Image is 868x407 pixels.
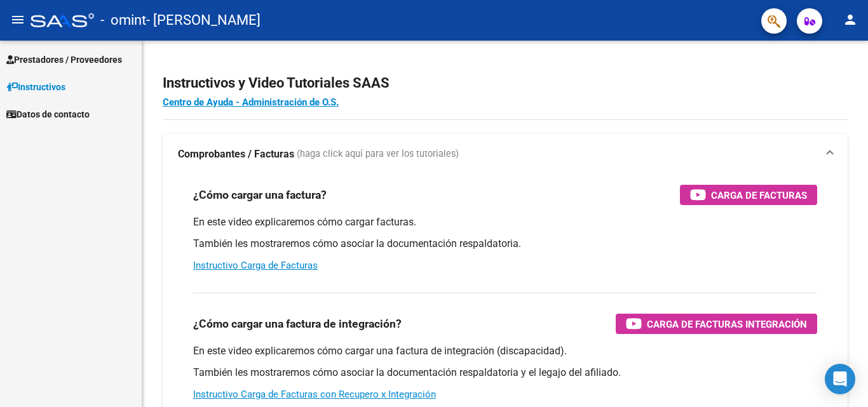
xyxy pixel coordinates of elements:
div: Open Intercom Messenger [825,364,855,394]
h3: ¿Cómo cargar una factura de integración? [193,315,402,333]
span: - [PERSON_NAME] [146,6,261,34]
strong: Comprobantes / Facturas [178,147,294,161]
a: Instructivo Carga de Facturas [193,260,318,271]
button: Carga de Facturas [680,185,817,205]
mat-icon: person [843,12,858,27]
h2: Instructivos y Video Tutoriales SAAS [163,71,848,95]
span: Datos de contacto [6,107,90,121]
mat-expansion-panel-header: Comprobantes / Facturas (haga click aquí para ver los tutoriales) [163,134,848,175]
span: Carga de Facturas Integración [647,316,807,332]
p: En este video explicaremos cómo cargar una factura de integración (discapacidad). [193,344,817,358]
button: Carga de Facturas Integración [616,314,817,334]
span: - omint [100,6,146,34]
span: Carga de Facturas [711,187,807,203]
a: Centro de Ayuda - Administración de O.S. [163,97,339,108]
h3: ¿Cómo cargar una factura? [193,186,327,204]
a: Instructivo Carga de Facturas con Recupero x Integración [193,389,436,400]
p: También les mostraremos cómo asociar la documentación respaldatoria. [193,237,817,251]
p: También les mostraremos cómo asociar la documentación respaldatoria y el legajo del afiliado. [193,366,817,380]
span: (haga click aquí para ver los tutoriales) [297,147,459,161]
p: En este video explicaremos cómo cargar facturas. [193,215,817,229]
span: Instructivos [6,80,65,94]
span: Prestadores / Proveedores [6,53,122,67]
mat-icon: menu [10,12,25,27]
